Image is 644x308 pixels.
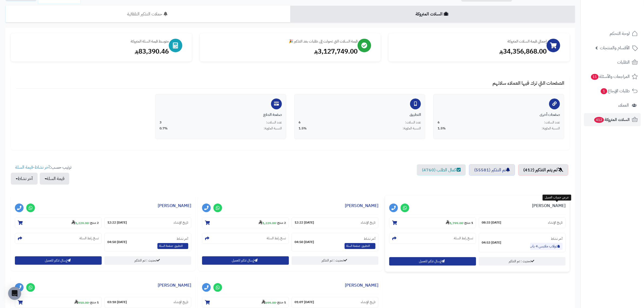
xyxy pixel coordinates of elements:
[202,217,289,228] section: 2 منتج-1,229.00
[542,126,560,131] span: النسبة المئوية:
[438,126,446,131] span: 1.5%
[262,300,286,305] small: -
[607,4,639,15] img: logo-2.png
[74,300,89,305] strong: 910.00
[107,240,127,244] strong: [DATE] 04:50
[438,112,560,117] div: صفحات أخرى
[71,221,89,225] strong: 1,229.00
[174,220,188,225] small: تاريخ الإنشاء
[594,116,630,123] span: السلات المتروكة
[5,6,290,22] a: حملات التذكير التلقائية
[551,236,563,241] small: آخر نشاط
[16,80,564,89] h4: الصفحات التي ترك فيها العملاء سلاتهم
[158,202,191,209] a: [PERSON_NAME]
[264,126,282,131] span: النسبة المئوية:
[40,173,69,185] button: قيمة السلة
[290,6,575,22] a: السلات المتروكة
[591,74,599,80] span: 11
[299,120,300,125] span: 6
[74,300,99,305] small: -
[160,112,282,117] div: صفحة الدفع
[518,164,568,176] a: لم يتم التذكير (412)
[267,236,286,241] small: نسخ رابط السلة
[403,126,421,131] span: النسبة المئوية:
[594,117,604,123] span: 412
[295,240,314,244] strong: [DATE] 04:50
[600,88,607,94] span: 1
[548,220,563,225] small: تاريخ الإنشاء
[15,164,33,171] a: قيمة السلة
[15,256,102,265] button: إرسال تذكير للعميل
[277,300,286,305] strong: 1 منتج
[292,256,378,265] a: تحديث : تم التذكير
[482,220,501,225] strong: [DATE] 08:33
[479,257,566,266] a: تحديث : تم التذكير
[610,30,630,37] span: لوحة التحكم
[107,220,127,225] strong: [DATE] 12:22
[262,300,276,305] strong: 699.00
[584,27,641,40] a: لوحة التحكم
[417,164,466,176] a: اكمال الطلب (4760)
[15,233,102,244] section: نسخ رابط السلة
[299,126,307,131] span: 1.5%
[361,220,375,225] small: تاريخ الإنشاء
[584,56,641,69] a: الطلبات
[11,173,38,185] button: آخر نشاط
[464,221,473,225] strong: 1 منتج
[364,236,375,241] small: آخر نشاط
[618,101,629,109] span: العملاء
[16,47,169,56] div: 83,390.46
[11,164,71,185] ul: ترتيب حسب: -
[446,220,473,225] small: -
[266,120,282,125] span: عدد السلات:
[71,220,99,225] small: -
[584,70,641,83] a: المراجعات والأسئلة11
[617,58,630,66] span: الطلبات
[295,220,314,225] strong: [DATE] 12:22
[259,220,286,225] small: -
[454,236,473,241] small: نسخ رابط السلة
[345,282,378,289] a: [PERSON_NAME]
[202,256,289,265] button: إرسال تذكير للعميل
[15,217,102,228] section: 2 منتج-1,229.00
[202,297,289,308] section: 1 منتج-699.00
[482,240,501,245] strong: [DATE] 04:53
[205,39,358,44] div: قيمة السلات التي تحولت إلى طلبات بعد التذكير 🎉
[446,221,463,225] strong: 1,799.00
[361,300,375,304] small: تاريخ الإنشاء
[80,236,99,241] small: نسخ رابط السلة
[389,217,476,228] section: 1 منتج-1,799.00
[107,300,127,304] strong: [DATE] 03:18
[394,39,547,44] div: إجمالي قيمة السلات المتروكة
[389,233,476,244] section: نسخ رابط السلة
[277,221,286,225] strong: 2 منتج
[469,164,515,176] a: تم التذكير (55581)
[389,257,476,266] button: إرسال تذكير للعميل
[160,126,168,131] span: 0.7%
[16,39,169,44] div: متوسط قيمة السلة المتروكة
[259,221,276,225] strong: 1,229.00
[15,297,102,308] section: 1 منتج-910.00
[345,243,375,249] span: التطبيق: صفحة السلة
[157,243,188,249] span: التطبيق: صفحة السلة
[544,120,560,125] span: عدد السلات:
[177,236,188,241] small: آخر نشاط
[543,195,571,201] div: عرض حساب العميل
[90,221,99,225] strong: 2 منتج
[160,120,161,125] span: 3
[405,120,421,125] span: عدد السلات:
[584,84,641,97] a: طلبات الإرجاع1
[174,300,188,304] small: تاريخ الإنشاء
[8,287,21,300] div: Open Intercom Messenger
[532,202,566,209] a: [PERSON_NAME]
[530,243,563,250] a: دولاب ملابس 4 باب ابيض زجاج مع إضاءة
[104,256,191,265] a: تحديث : تم التذكير
[90,300,99,305] strong: 1 منتج
[584,113,641,126] a: السلات المتروكة412
[600,44,630,52] span: الأقسام والمنتجات
[202,233,289,244] section: نسخ رابط السلة
[590,73,630,80] span: المراجعات والأسئلة
[35,164,50,171] a: آخر نشاط
[394,47,547,56] div: 34,356,868.00
[584,99,641,112] a: العملاء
